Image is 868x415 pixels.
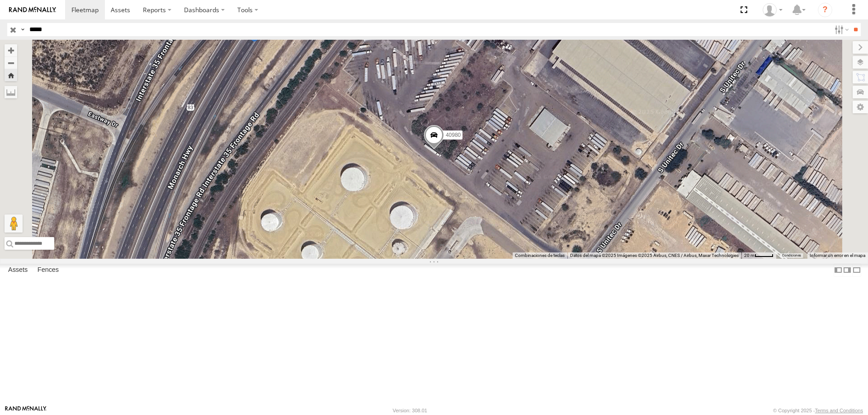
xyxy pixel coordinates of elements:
button: Combinaciones de teclas [515,252,565,259]
span: 20 m [744,253,755,258]
div: © Copyright 2025 - [773,408,863,413]
span: Datos del mapa ©2025 Imágenes ©2025 Airbus, CNES / Airbus, Maxar Technologies [570,253,739,258]
a: Visit our Website [5,406,47,415]
img: rand-logo.svg [9,7,56,13]
a: Informar un error en el mapa [810,253,865,258]
label: Fences [33,264,63,276]
i: ? [818,3,832,17]
label: Measure [5,86,17,98]
span: 40980 [446,132,461,138]
a: Condiciones (se abre en una nueva pestaña) [782,254,801,257]
label: Assets [4,264,32,276]
button: Arrastra el hombrecito naranja al mapa para abrir Street View [5,214,23,233]
button: Zoom out [5,56,17,69]
label: Map Settings [853,101,868,113]
button: Zoom Home [5,69,17,81]
label: Hide Summary Table [852,264,861,277]
label: Dock Summary Table to the Right [843,264,852,277]
div: Juan Lopez [759,3,786,17]
label: Search Filter Options [831,23,850,36]
button: Escala del mapa: 20 m por 38 píxeles [741,252,776,259]
button: Zoom in [5,44,17,56]
div: Version: 308.01 [393,408,427,413]
label: Dock Summary Table to the Left [834,264,843,277]
a: Terms and Conditions [815,408,863,413]
label: Search Query [19,23,26,36]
